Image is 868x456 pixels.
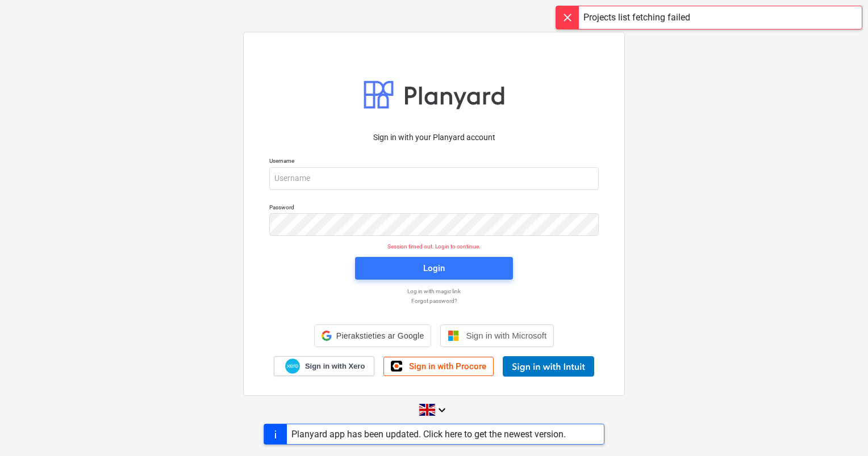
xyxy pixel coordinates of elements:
span: Sign in with Procore [409,361,486,371]
span: Pierakstieties ar Google [336,331,424,340]
button: Login [355,257,513,280]
a: Forgot password? [264,297,604,305]
p: Username [269,157,599,167]
i: keyboard_arrow_down [435,403,449,417]
a: Sign in with Procore [383,357,494,376]
p: Password [269,204,599,213]
div: Login [423,261,445,276]
img: Microsoft logo [448,330,459,341]
a: Sign in with Xero [274,356,375,376]
span: Sign in with Microsoft [466,331,546,340]
a: Log in with magic link [264,288,604,295]
div: Projects list fetching failed [583,11,690,24]
img: Xero logo [285,358,300,374]
p: Sign in with your Planyard account [269,132,599,143]
input: Username [269,167,599,190]
div: Pierakstieties ar Google [314,324,432,347]
p: Session timed out. Login to continue. [262,243,606,250]
div: Planyard app has been updated. Click here to get the newest version. [291,429,566,440]
span: Sign in with Xero [305,361,365,371]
